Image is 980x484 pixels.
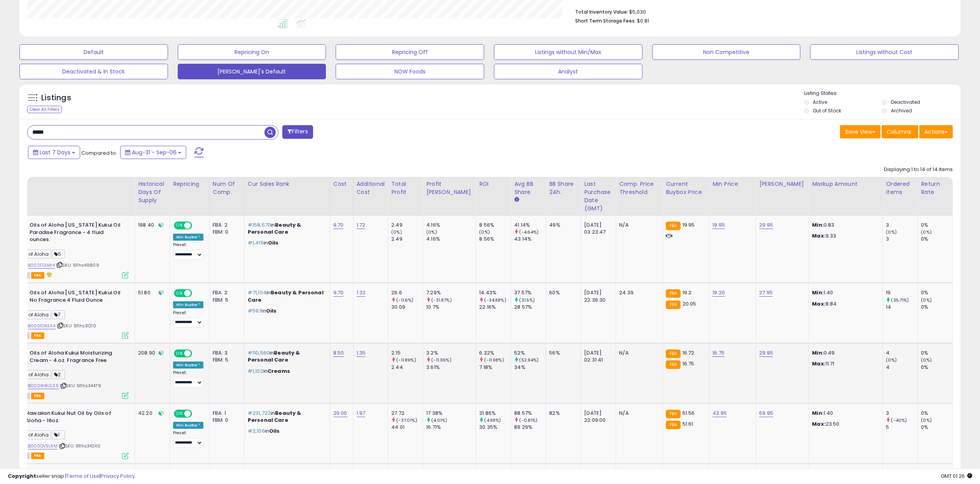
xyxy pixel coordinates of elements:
div: 22.16% [479,304,511,311]
span: #2,106 [248,427,265,435]
span: OFF [191,222,203,229]
div: 24.39 [619,289,656,296]
div: Avg BB Share [514,180,542,196]
span: Oils [266,307,277,315]
div: 44.01 [391,424,423,431]
span: Beauty & Personal Care [248,409,301,424]
span: 19.2 [682,289,692,296]
button: [PERSON_NAME]'s Default [178,64,326,79]
div: [DATE] 22:36:30 [584,289,610,303]
h5: Listings [41,93,71,103]
div: 8.56% [479,236,511,243]
div: [DATE] 02:31:41 [584,349,610,363]
small: (0%) [921,297,932,303]
button: NOW Foods [336,64,484,79]
p: in [248,368,324,375]
div: 4.16% [426,236,476,243]
div: Additional Cost [357,180,385,196]
a: 43.95 [712,409,727,417]
small: (52.94%) [519,357,539,363]
div: 10.7% [426,304,476,311]
div: 0% [921,349,952,356]
small: (0%) [426,229,437,235]
span: | SKU: 911hs34240 [59,443,100,449]
div: 7.18% [479,364,511,371]
div: 30.09 [391,304,423,311]
div: Win BuyBox * [173,362,203,369]
span: 5 [52,250,65,259]
div: 34% [514,364,546,371]
span: FBA [31,393,44,399]
a: 1.35 [357,349,366,357]
div: 4 [886,364,917,371]
button: Repricing On [178,44,326,60]
div: Ordered Items [886,180,914,196]
div: 17.38% [426,410,476,417]
div: 2.49 [391,236,423,243]
div: 3 [886,410,917,417]
div: N/A [619,222,656,229]
small: (0%) [921,229,932,235]
div: 27.72 [391,410,423,417]
strong: Min: [812,221,824,229]
div: Comp. Price Threshold [619,180,659,196]
div: 30.35% [479,424,511,431]
span: 20.05 [682,300,696,308]
div: Total Profit [391,180,420,196]
div: 56% [549,349,575,356]
div: 43.14% [514,236,546,243]
div: 14 [886,304,917,311]
a: 19.20 [712,289,725,297]
span: 2025-09-14 01:26 GMT [941,472,972,480]
div: [DATE] 03:23:47 [584,222,610,236]
div: FBM: 5 [213,297,238,304]
small: (-31.87%) [431,297,451,303]
a: 29.95 [759,349,773,357]
a: 69.95 [759,409,773,417]
small: FBA [666,301,680,309]
small: (4.98%) [484,417,501,423]
a: B000OV5LRM [28,443,58,449]
small: (-34.88%) [484,297,506,303]
div: 88.57% [514,410,546,417]
div: Preset: [173,310,203,328]
div: 0% [921,304,952,311]
div: 0% [921,222,952,229]
div: Clear All Filters [27,106,62,113]
strong: Max: [812,420,826,428]
span: #71,104 [248,289,266,296]
button: Deactivated & In Stock [19,64,168,79]
span: #110,560 [248,349,269,356]
div: FBA: 2 [213,222,238,229]
p: in [248,239,324,246]
label: Out of Stock [813,107,841,114]
div: 60% [549,289,575,296]
div: ROI [479,180,507,188]
div: 0% [921,424,952,431]
span: 7 [52,310,65,319]
a: B0001O6EAA [28,323,56,329]
div: 89.29% [514,424,546,431]
span: Compared to: [81,149,117,157]
p: 9.33 [812,232,877,239]
small: (-40%) [891,417,907,423]
strong: Copyright [8,472,36,480]
div: 31.86% [479,410,511,417]
span: Oils of Aloha [12,430,51,439]
span: | SKU: 911hs34479 [60,383,101,389]
div: N/A [619,349,656,356]
span: ON [175,290,184,297]
a: 19.95 [712,221,725,229]
span: Last 7 Days [40,149,70,156]
span: 1 [52,430,65,439]
small: (-4.64%) [519,229,539,235]
div: Repricing [173,180,206,188]
div: 37.57% [514,289,546,296]
div: 28.57% [514,304,546,311]
span: FBA [31,453,44,459]
span: Creams [268,367,290,375]
p: 1.40 [812,410,877,417]
label: Archived [891,107,912,114]
div: 2.49 [391,222,423,229]
div: N/A [619,410,656,417]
